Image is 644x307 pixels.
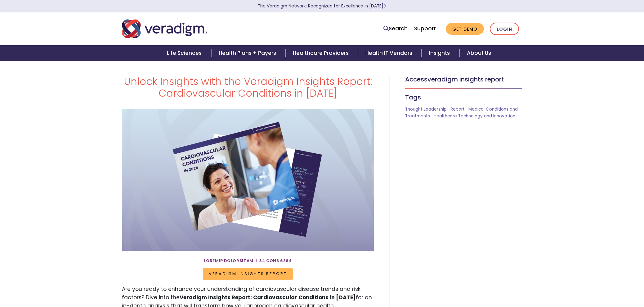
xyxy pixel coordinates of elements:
[427,75,504,84] span: Veradigm Insights Report
[383,24,408,33] a: Search
[204,256,292,266] span: Loremip Dolorsitam | 34 Cons 6864
[258,3,386,9] a: The Veradigm Network: Recognized for Excellence in [DATE]Learn More
[122,76,374,99] h1: Unlock Insights with the Veradigm Insights Report: Cardiovascular Conditions in [DATE]
[211,45,285,61] a: Health Plans + Payers
[414,25,436,32] a: Support
[405,94,522,101] h5: Tags
[285,45,358,61] a: Healthcare Providers
[383,3,386,9] span: Learn More
[180,294,356,301] strong: Veradigm Insights Report: Cardiovascular Conditions in [DATE]
[434,113,515,119] a: Healthcare Technology and Innovation
[446,23,484,35] a: Get Demo
[122,19,207,39] img: Veradigm logo
[405,106,447,112] a: Thought Leadership
[159,45,211,61] a: Life Sciences
[450,106,465,112] a: Report
[358,45,422,61] a: Health IT Vendors
[203,268,293,280] span: Veradigm Insights Report
[422,45,459,61] a: Insights
[459,45,499,61] a: About Us
[405,76,522,83] h5: Access
[490,23,519,35] a: Login
[405,106,518,119] a: Medical Conditions and Treatments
